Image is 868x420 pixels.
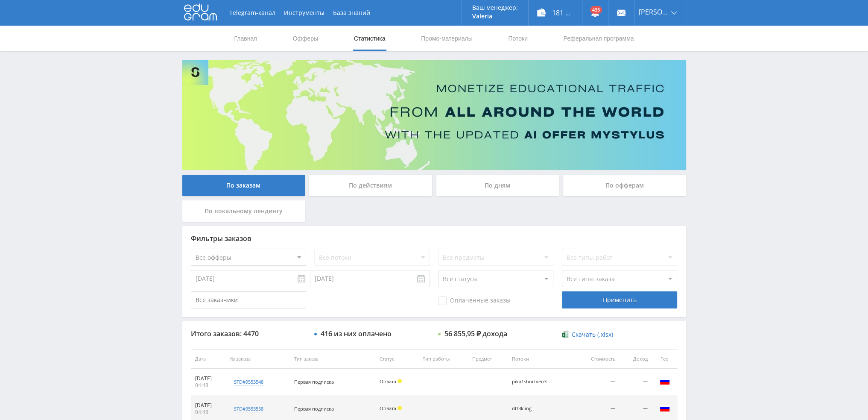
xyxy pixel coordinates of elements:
[562,291,677,308] div: Применить
[438,297,511,305] span: Оплаченные заказы
[191,235,678,242] div: Фильтры заказов
[353,26,386,51] a: Статистика
[563,175,686,196] div: По офферам
[182,200,305,222] div: По локальному лендингу
[420,26,473,51] a: Промо-материалы
[507,26,529,51] a: Потоки
[563,26,635,51] a: Реферальная программа
[639,9,669,15] span: [PERSON_NAME]
[292,26,319,51] a: Офферы
[436,175,559,196] div: По дням
[182,175,305,196] div: По заказам
[182,60,686,170] img: Banner
[472,13,518,20] p: Valeria
[234,26,258,51] a: Главная
[309,175,432,196] div: По действиям
[191,291,306,308] input: Все заказчики
[472,4,518,11] p: Ваш менеджер:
